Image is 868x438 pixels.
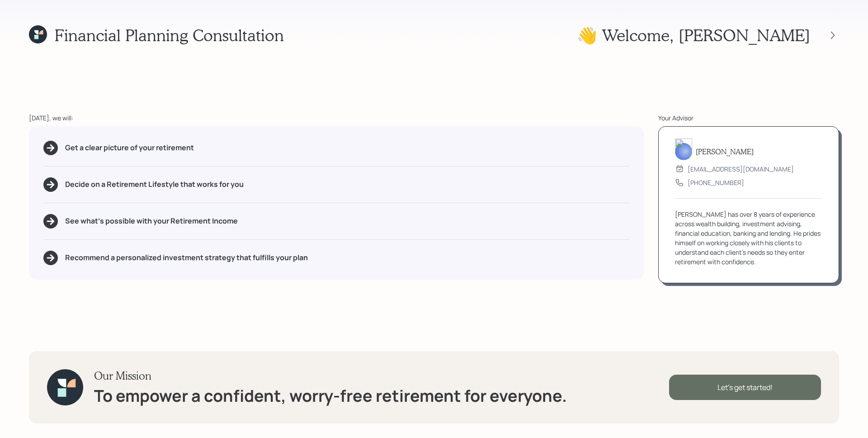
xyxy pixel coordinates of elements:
[675,138,692,160] img: james-distasi-headshot.png
[675,209,822,267] div: [PERSON_NAME] has over 8 years of experience across wealth building, investment advising, financi...
[658,113,839,123] div: Your Advisor
[688,178,744,187] div: [PHONE_NUMBER]
[669,375,821,400] div: Let's get started!
[29,113,644,123] div: [DATE], we will:
[65,217,238,225] h5: See what's possible with your Retirement Income
[94,369,567,382] h3: Our Mission
[696,147,754,156] h5: [PERSON_NAME]
[65,180,244,189] h5: Decide on a Retirement Lifestyle that works for you
[688,164,794,174] div: [EMAIL_ADDRESS][DOMAIN_NAME]
[65,143,194,152] h5: Get a clear picture of your retirement
[65,253,308,262] h5: Recommend a personalized investment strategy that fulfills your plan
[54,25,284,45] h1: Financial Planning Consultation
[94,386,567,405] h1: To empower a confident, worry-free retirement for everyone.
[577,25,810,45] h1: 👋 Welcome , [PERSON_NAME]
